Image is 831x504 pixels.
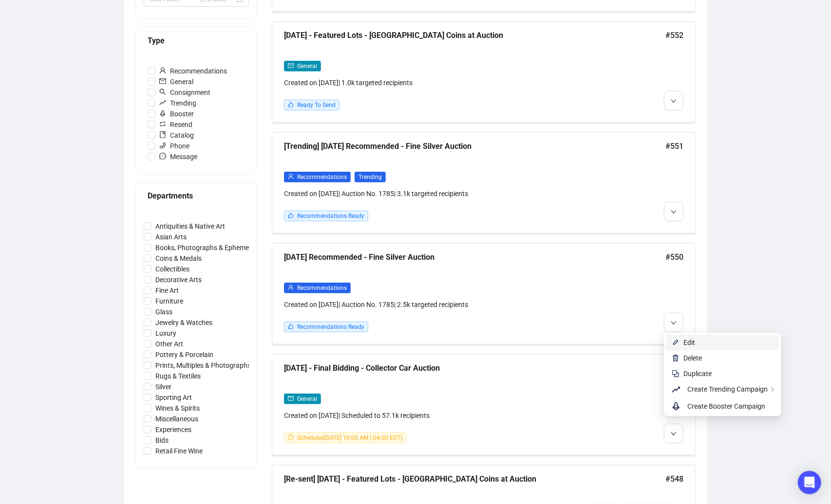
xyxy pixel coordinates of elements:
[683,354,702,362] span: Delete
[148,35,245,47] div: Type
[159,67,166,74] span: user
[297,434,402,441] span: Scheduled [DATE] 10:00 AM (-04:00 EDT)
[155,66,231,76] span: Recommendations
[151,414,202,424] span: Miscellaneous
[284,140,665,152] div: [Trending] [DATE] Recommended - Fine Silver Auction
[288,213,294,218] span: like
[159,153,166,160] span: message
[665,473,683,485] span: #548
[288,174,294,180] span: user
[159,99,166,106] span: rise
[284,410,582,421] div: Created on [DATE] | Scheduled to 57.1k recipients
[151,317,216,328] span: Jewelry & Watches
[159,131,166,138] span: book
[672,384,683,396] span: rise
[297,213,364,219] span: Recommendations Ready
[687,402,765,410] span: Create Booster Campaign
[151,232,190,242] span: Asian Arts
[151,221,229,232] span: Antiquities & Native Art
[687,385,768,393] span: Create Trending Campaign
[151,339,187,349] span: Other Art
[672,339,680,346] img: svg+xml;base64,PHN2ZyB4bWxucz0iaHR0cDovL3d3dy53My5vcmcvMjAwMC9zdmciIHhtbG5zOnhsaW5rPSJodHRwOi8vd3...
[297,396,317,402] span: General
[151,392,196,403] span: Sporting Art
[155,108,198,119] span: Booster
[672,354,680,362] img: svg+xml;base64,PHN2ZyB4bWxucz0iaHR0cDovL3d3dy53My5vcmcvMjAwMC9zdmciIHhtbG5zOnhsaW5rPSJodHRwOi8vd3...
[297,285,347,291] span: Recommendations
[159,89,166,95] span: search
[770,387,775,393] span: right
[155,151,201,162] span: Message
[148,190,245,202] div: Departments
[272,132,696,234] a: [Trending] [DATE] Recommended - Fine Silver Auction#551userRecommendationsTrendingCreated on [DAT...
[151,328,180,339] span: Luxury
[151,424,195,435] span: Experiences
[155,98,200,108] span: Trending
[151,403,204,414] span: Wines & Spirits
[272,21,696,123] a: [DATE] - Featured Lots - [GEOGRAPHIC_DATA] Coins at Auction#552mailGeneralCreated on [DATE]| 1.0k...
[159,110,166,117] span: rocket
[284,299,582,310] div: Created on [DATE] | Auction No. 1785 | 2.5k targeted recipients
[151,446,207,456] span: Retail Fine Wine
[288,434,294,440] span: clock-circle
[155,119,196,130] span: Resend
[155,76,197,87] span: General
[151,381,175,392] span: Silver
[151,264,193,274] span: Collectibles
[671,431,677,437] span: down
[284,29,665,41] div: [DATE] - Featured Lots - [GEOGRAPHIC_DATA] Coins at Auction
[151,371,205,381] span: Rugs & Textiles
[159,142,166,149] span: phone
[671,320,677,326] span: down
[272,354,696,455] a: [DATE] - Final Bidding - Collector Car Auction#549mailGeneralCreated on [DATE]| Scheduled to 57.1...
[159,78,166,85] span: mail
[355,172,386,182] span: Trending
[155,141,193,151] span: Phone
[284,362,665,374] div: [DATE] - Final Bidding - Collector Car Auction
[671,98,677,104] span: down
[665,140,683,152] span: #551
[672,400,683,412] span: rocket
[151,242,259,253] span: Books, Photographs & Ephemera
[297,174,347,180] span: Recommendations
[288,324,294,329] span: like
[151,306,176,317] span: Glass
[683,370,712,378] span: Duplicate
[671,209,677,215] span: down
[683,339,695,346] span: Edit
[151,296,187,306] span: Furniture
[297,63,317,70] span: General
[151,435,172,446] span: Bids
[665,29,683,41] span: #552
[665,251,683,263] span: #550
[159,121,166,127] span: retweet
[297,102,336,108] span: Ready To Send
[155,87,214,98] span: Consignment
[288,285,294,290] span: user
[284,188,582,199] div: Created on [DATE] | Auction No. 1785 | 3.1k targeted recipients
[151,360,255,371] span: Prints, Multiples & Photographs
[284,473,665,485] div: [Re-sent] [DATE] - Featured Lots - [GEOGRAPHIC_DATA] Coins at Auction
[798,471,821,494] div: Open Intercom Messenger
[284,77,582,88] div: Created on [DATE] | 1.0k targeted recipients
[672,370,680,378] img: svg+xml;base64,PHN2ZyB4bWxucz0iaHR0cDovL3d3dy53My5vcmcvMjAwMC9zdmciIHdpZHRoPSIyNCIgaGVpZ2h0PSIyNC...
[272,243,696,344] a: [DATE] Recommended - Fine Silver Auction#550userRecommendationsCreated on [DATE]| Auction No. 178...
[297,324,364,330] span: Recommendations Ready
[288,102,294,108] span: like
[151,274,206,285] span: Decorative Arts
[288,396,294,401] span: mail
[284,251,665,263] div: [DATE] Recommended - Fine Silver Auction
[155,130,198,141] span: Catalog
[151,253,206,264] span: Coins & Medals
[288,63,294,69] span: mail
[151,349,217,360] span: Pottery & Porcelain
[151,285,183,296] span: Fine Art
